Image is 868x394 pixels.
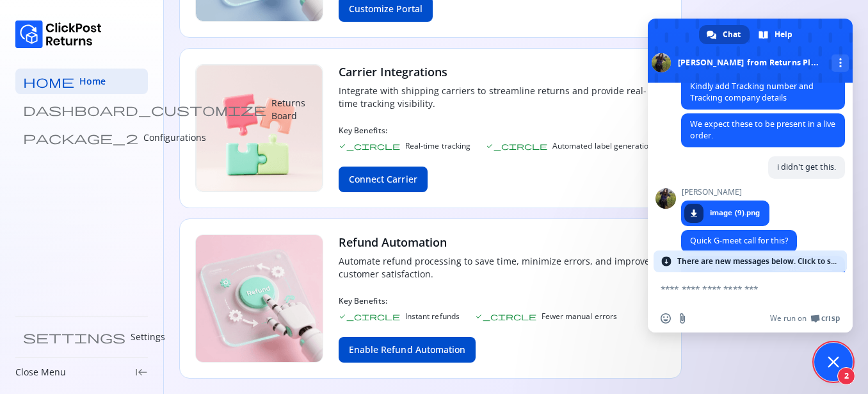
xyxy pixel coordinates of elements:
span: home [23,75,74,88]
img: Refund Automation [195,234,323,363]
a: home Home [15,69,148,94]
span: Insert an emoji [661,313,671,324]
textarea: Compose your message... [661,283,812,295]
span: There are new messages below. Click to see. [677,250,840,272]
span: keyboard_tab_rtl [135,366,148,379]
p: Close Menu [15,366,66,379]
h3: Refund Automation [339,234,666,250]
p: Real-time tracking [405,141,470,151]
p: Settings [131,331,165,343]
div: Close Menukeyboard_tab_rtl [15,366,148,379]
span: Chat [723,25,741,44]
span: check_circle [486,142,547,150]
p: Integrate with shipping carriers to streamline returns and provide real-time tracking visibility. [339,85,666,110]
a: dashboard_customize Returns Board [15,97,148,122]
span: settings [23,331,125,343]
a: We run onCrisp [770,313,840,324]
img: Carrier Integrations [195,64,323,192]
p: Automated label generation [552,141,653,151]
span: [PERSON_NAME] [681,188,769,197]
span: We expect these to be present in a live order. [690,119,835,141]
span: Help [775,25,792,44]
div: Close chat [814,343,853,381]
p: Instant refunds [405,311,460,322]
span: 2 [837,367,855,385]
p: Returns Board [271,97,305,122]
button: Connect Carrier [339,167,428,192]
p: Key Benefits: [339,126,666,136]
div: Help [751,25,801,44]
a: package_2 Configurations [15,125,148,151]
span: Kindly add Tracking number and Tracking company details [690,81,814,103]
p: Fewer manual errors [542,311,617,322]
span: Crisp [821,313,840,324]
div: More channels [832,54,849,72]
p: Configurations [143,131,206,144]
span: i didn't get this. [777,161,836,172]
span: package_2 [23,131,138,144]
span: Home [79,75,106,88]
span: We run on [770,313,807,324]
span: Quick G-meet call for this? [690,235,788,246]
img: Logo [15,21,102,48]
span: dashboard_customize [23,103,266,116]
p: Automate refund processing to save time, minimize errors, and improve customer satisfaction. [339,255,666,281]
div: Chat [699,25,750,44]
span: Send a file [677,313,687,324]
span: check_circle [339,313,400,320]
p: Key Benefits: [339,296,666,306]
h3: Carrier Integrations [339,64,666,79]
span: check_circle [339,142,400,150]
button: Enable Refund Automation [339,337,476,363]
span: image (9).png [710,207,760,218]
a: settings Settings [15,324,148,350]
span: check_circle [475,313,536,320]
